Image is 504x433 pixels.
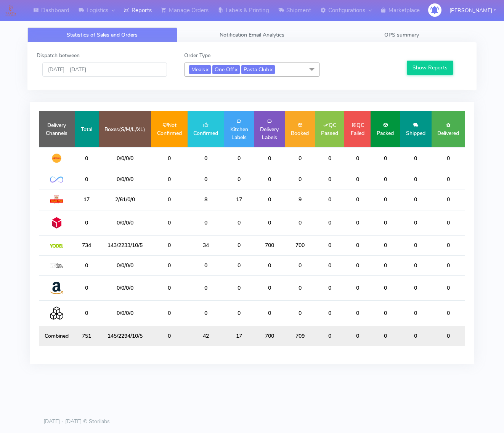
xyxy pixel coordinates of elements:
[151,255,188,275] td: 0
[285,236,315,255] td: 700
[254,169,285,189] td: 0
[189,65,211,74] span: Meals
[254,255,285,275] td: 0
[224,236,254,255] td: 0
[99,301,151,326] td: 0/0/0/0
[254,301,285,326] td: 0
[75,301,99,326] td: 0
[432,189,465,210] td: 0
[285,189,315,210] td: 9
[315,236,344,255] td: 0
[285,301,315,326] td: 0
[400,326,432,346] td: 0
[39,111,75,147] td: Delivery Channels
[99,236,151,255] td: 143/2233/10/5
[400,210,432,235] td: 0
[188,169,224,189] td: 0
[254,326,285,346] td: 700
[432,275,465,300] td: 0
[224,301,254,326] td: 0
[344,189,371,210] td: 0
[27,27,477,42] ul: Tabs
[254,236,285,255] td: 700
[99,189,151,210] td: 2/61/0/0
[151,301,188,326] td: 0
[315,210,344,235] td: 0
[151,169,188,189] td: 0
[75,147,99,169] td: 0
[371,169,400,189] td: 0
[315,255,344,275] td: 0
[315,301,344,326] td: 0
[432,255,465,275] td: 0
[99,147,151,169] td: 0/0/0/0
[344,326,371,346] td: 0
[188,275,224,300] td: 0
[384,31,419,38] span: OPS summary
[254,111,285,147] td: Delivery Labels
[371,111,400,147] td: Packed
[50,153,63,163] img: DHL
[188,301,224,326] td: 0
[224,326,254,346] td: 17
[99,255,151,275] td: 0/0/0/0
[432,326,465,346] td: 0
[188,147,224,169] td: 0
[184,51,210,59] label: Order Type
[234,65,238,73] a: x
[75,210,99,235] td: 0
[205,65,209,73] a: x
[269,65,273,73] a: x
[344,236,371,255] td: 0
[400,189,432,210] td: 0
[371,210,400,235] td: 0
[444,3,502,18] button: [PERSON_NAME]
[432,169,465,189] td: 0
[285,275,315,300] td: 0
[315,275,344,300] td: 0
[50,195,63,204] img: Royal Mail
[224,210,254,235] td: 0
[188,255,224,275] td: 0
[315,326,344,346] td: 0
[432,111,465,147] td: Delivered
[151,275,188,300] td: 0
[224,147,254,169] td: 0
[432,301,465,326] td: 0
[99,275,151,300] td: 0/0/0/0
[432,236,465,255] td: 0
[371,301,400,326] td: 0
[400,301,432,326] td: 0
[50,216,63,229] img: DPD
[188,236,224,255] td: 34
[99,169,151,189] td: 0/0/0/0
[371,236,400,255] td: 0
[254,189,285,210] td: 0
[371,275,400,300] td: 0
[37,51,80,59] label: Dispatch between
[212,65,240,74] span: One Off
[50,176,63,183] img: OnFleet
[224,255,254,275] td: 0
[315,189,344,210] td: 0
[400,111,432,147] td: Shipped
[67,31,138,38] span: Statistics of Sales and Orders
[151,111,188,147] td: Not Confirmed
[285,326,315,346] td: 709
[220,31,284,38] span: Notification Email Analytics
[285,111,315,147] td: Booked
[75,255,99,275] td: 0
[285,255,315,275] td: 0
[50,263,63,269] img: MaxOptra
[285,147,315,169] td: 0
[75,326,99,346] td: 751
[42,63,167,77] input: Pick the Daterange
[50,281,63,295] img: Amazon
[400,275,432,300] td: 0
[254,147,285,169] td: 0
[75,236,99,255] td: 734
[371,255,400,275] td: 0
[188,189,224,210] td: 8
[400,236,432,255] td: 0
[285,210,315,235] td: 0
